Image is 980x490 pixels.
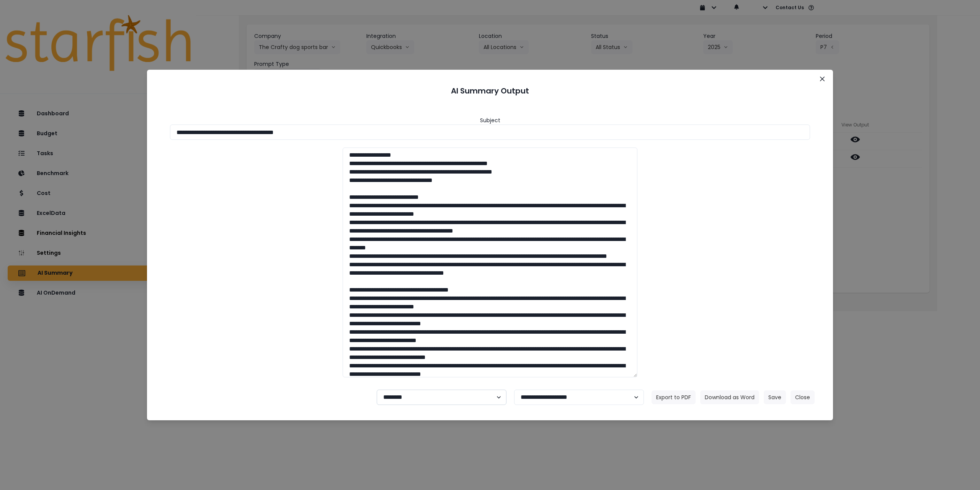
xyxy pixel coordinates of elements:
header: AI Summary Output [156,79,824,103]
button: Close [816,73,828,85]
header: Subject [480,116,500,125]
button: Download as Word [700,390,759,404]
button: Save [764,390,786,404]
button: Close [791,390,815,404]
button: Export to PDF [652,390,696,404]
